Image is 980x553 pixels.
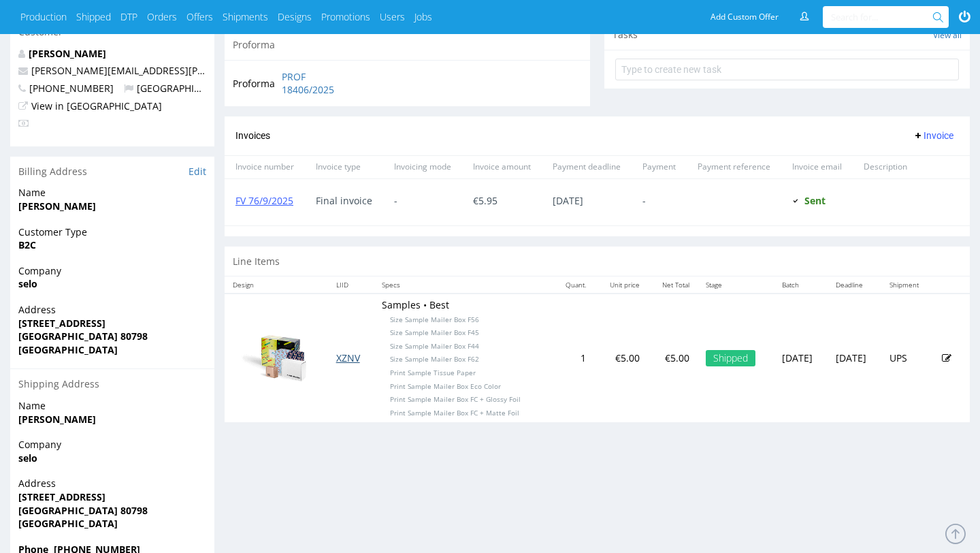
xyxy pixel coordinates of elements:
strong: selo [18,277,37,290]
span: Invoice number [235,161,294,173]
a: Promotions [321,10,370,24]
a: XZNV [336,351,360,364]
div: Shipped [706,350,755,366]
span: Description [864,161,907,173]
span: Company [18,264,206,278]
span: - [394,195,451,206]
strong: [GEOGRAPHIC_DATA] 80798 [18,504,148,517]
span: Invoice email [792,161,842,173]
span: Address [18,477,206,490]
span: Customer Type [18,225,206,239]
span: [DATE] [553,194,583,207]
td: Samples • Best [374,294,552,422]
a: [PERSON_NAME] [29,47,106,60]
span: [GEOGRAPHIC_DATA] [124,82,232,95]
span: Tasks [612,28,638,42]
span: Print Sample Mailer Box Eco Color [390,381,501,391]
th: Shipment [881,276,934,294]
strong: [STREET_ADDRESS] [18,490,105,503]
img: samples.png [238,335,306,381]
a: DTP [120,10,137,24]
span: Invoices [235,130,270,141]
div: Line Items [225,247,970,276]
th: Stage [698,276,773,294]
a: Offers [186,10,213,24]
span: Address [18,303,206,317]
td: UPS [881,294,934,422]
span: Invoicing mode [394,161,451,173]
a: View in [GEOGRAPHIC_DATA] [31,99,162,112]
button: Invoice [907,127,959,144]
td: [DATE] [774,294,828,422]
td: 1 [552,294,594,422]
a: Shipped [76,10,111,24]
strong: [PERSON_NAME] [18,200,96,212]
div: Shipping Address [10,368,214,399]
th: Design [225,276,328,294]
span: Size Sample Mailer Box F44 [390,341,479,351]
span: Payment reference [698,161,770,173]
a: PROF 18406/2025 [282,70,360,97]
a: Production [20,10,67,24]
a: Designs [278,10,312,24]
span: Print Sample Mailer Box FC + Glossy Foil [390,394,521,404]
th: Quant. [552,276,594,294]
input: Search for... [831,6,935,28]
span: Invoice amount [473,161,531,173]
a: Users [380,10,405,24]
span: Final invoice [316,195,372,206]
th: Deadline [828,276,881,294]
a: Add Custom Offer [703,6,786,28]
input: Type to create new task [615,59,959,80]
td: [DATE] [828,294,881,422]
span: Invoice type [316,161,372,173]
div: Sent [792,195,826,206]
span: Payment [642,161,676,173]
th: Specs [374,276,552,294]
th: Unit price [594,276,647,294]
strong: [GEOGRAPHIC_DATA] 80798 [18,330,148,343]
strong: [GEOGRAPHIC_DATA] [18,343,118,356]
a: FV 76/9/2025 [235,194,293,207]
strong: [GEOGRAPHIC_DATA] [18,517,118,530]
span: Size Sample Mailer Box F62 [390,354,479,364]
td: €5.00 [594,294,647,422]
p: €5.00 [656,351,690,365]
strong: B2C [18,238,36,251]
span: Size Sample Mailer Box F45 [390,328,479,337]
th: LIID [328,276,374,294]
a: Orders [147,10,177,24]
span: Company [18,438,206,452]
span: Invoice [913,130,953,141]
span: € 5.95 [473,194,497,207]
th: Net Total [648,276,698,294]
span: - [642,195,676,206]
th: Batch [774,276,828,294]
strong: [STREET_ADDRESS] [18,317,105,330]
strong: [PERSON_NAME] [18,413,96,426]
td: Proforma [233,69,278,98]
a: Shipments [223,10,268,24]
span: Name [18,399,206,413]
a: View all [933,29,962,41]
span: Size Sample Mailer Box F56 [390,315,479,324]
a: [PERSON_NAME][EMAIL_ADDRESS][PERSON_NAME][DOMAIN_NAME] [31,64,343,77]
span: [PHONE_NUMBER] [18,82,114,95]
a: Jobs [414,10,432,24]
div: Billing Address [10,157,214,187]
strong: selo [18,452,37,464]
div: Proforma [225,30,590,60]
span: Name [18,186,206,200]
span: Print Sample Mailer Box FC + Matte Foil [390,408,519,417]
span: Payment deadline [553,161,621,173]
span: Print Sample Tissue Paper [390,368,476,377]
a: Edit [189,165,206,178]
